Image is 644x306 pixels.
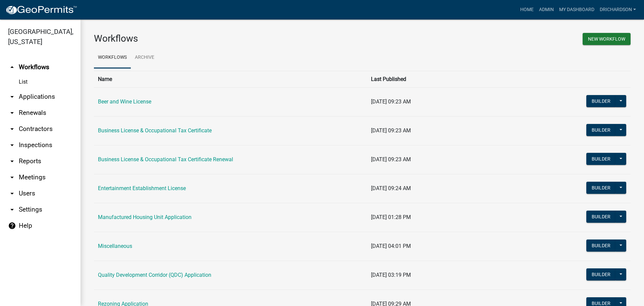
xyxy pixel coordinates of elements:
[586,268,616,280] button: Builder
[518,3,536,16] a: Home
[98,98,151,105] a: Beer and Wine License
[371,98,411,105] span: [DATE] 09:23 AM
[586,211,616,223] button: Builder
[8,157,16,165] i: arrow_drop_down
[8,189,16,198] i: arrow_drop_down
[556,3,597,16] a: My Dashboard
[586,124,616,136] button: Builder
[8,93,16,101] i: arrow_drop_down
[367,71,538,87] th: Last Published
[8,63,16,71] i: arrow_drop_up
[8,222,16,230] i: help
[94,33,357,44] h3: Workflows
[8,141,16,149] i: arrow_drop_down
[371,127,411,134] span: [DATE] 09:23 AM
[583,33,631,45] button: New Workflow
[98,185,186,191] a: Entertainment Establishment License
[8,206,16,214] i: arrow_drop_down
[8,109,16,117] i: arrow_drop_down
[371,214,411,220] span: [DATE] 01:28 PM
[98,127,212,134] a: Business License & Occupational Tax Certificate
[131,47,158,69] a: Archive
[371,243,411,249] span: [DATE] 04:01 PM
[586,153,616,165] button: Builder
[586,182,616,194] button: Builder
[597,3,639,16] a: drichardson
[98,243,132,249] a: Miscellaneous
[371,185,411,191] span: [DATE] 09:24 AM
[586,239,616,252] button: Builder
[98,156,233,163] a: Business License & Occupational Tax Certificate Renewal
[371,272,411,278] span: [DATE] 03:19 PM
[94,47,131,69] a: Workflows
[98,272,211,278] a: Quality Development Corridor (QDC) Application
[8,173,16,181] i: arrow_drop_down
[8,125,16,133] i: arrow_drop_down
[536,3,556,16] a: Admin
[94,71,367,87] th: Name
[98,214,192,220] a: Manufactured Housing Unit Application
[586,95,616,107] button: Builder
[371,156,411,163] span: [DATE] 09:23 AM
